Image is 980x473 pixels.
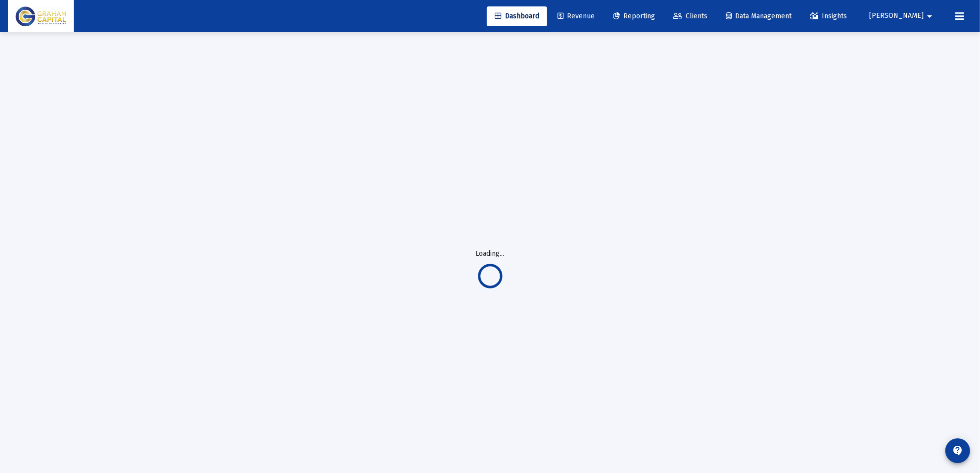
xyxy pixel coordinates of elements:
span: [PERSON_NAME] [869,12,924,20]
button: [PERSON_NAME] [857,6,947,26]
a: Dashboard [487,6,547,26]
span: Insights [810,12,847,20]
a: Clients [665,6,715,26]
mat-icon: contact_support [952,445,964,457]
span: Clients [673,12,707,20]
a: Reporting [605,6,663,26]
span: Dashboard [495,12,539,20]
a: Data Management [718,6,799,26]
a: Insights [802,6,855,26]
img: Dashboard [15,6,66,26]
span: Revenue [558,12,595,20]
span: Reporting [613,12,655,20]
span: Data Management [726,12,792,20]
a: Revenue [550,6,603,26]
mat-icon: arrow_drop_down [924,6,935,26]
